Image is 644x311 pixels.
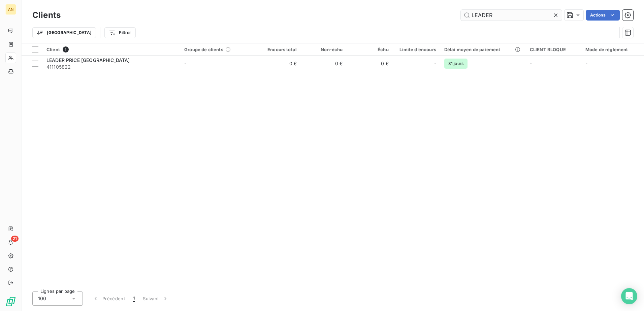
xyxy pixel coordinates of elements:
div: Encours total [259,47,297,52]
button: Filtrer [104,27,135,38]
span: - [184,61,186,66]
div: Échu [351,47,388,52]
span: - [530,61,532,66]
span: 100 [38,295,46,302]
div: Délai moyen de paiement [444,47,522,52]
span: 1 [63,46,69,53]
span: LEADER PRICE [GEOGRAPHIC_DATA] [46,57,130,63]
span: 1 [133,295,135,302]
h3: Clients [32,9,61,21]
div: Mode de règlement [585,47,640,52]
span: 411105822 [46,64,176,70]
div: Open Intercom Messenger [621,288,637,304]
span: 21 [11,236,19,242]
input: Rechercher [461,10,562,21]
button: Précédent [88,291,129,306]
span: Groupe de clients [184,47,223,52]
button: 1 [129,291,139,306]
button: [GEOGRAPHIC_DATA] [32,27,96,38]
div: AN [5,4,16,15]
button: Suivant [139,291,173,306]
div: Non-échu [305,47,343,52]
span: 31 jours [444,59,468,69]
div: CLIENT BLOQUE [530,47,577,52]
span: - [434,60,436,67]
td: 0 € [301,56,347,72]
div: Limite d’encours [397,47,436,52]
span: - [585,61,587,66]
button: Actions [586,10,620,21]
span: Client [46,47,60,52]
td: 0 € [347,56,392,72]
img: Logo LeanPay [5,296,16,307]
td: 0 € [255,56,301,72]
